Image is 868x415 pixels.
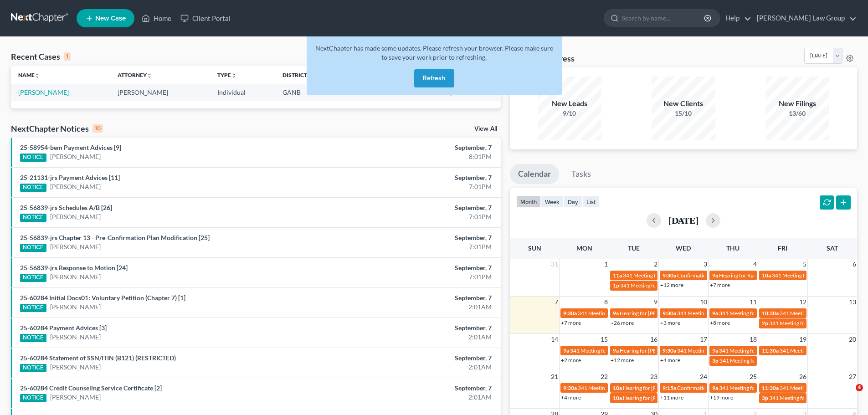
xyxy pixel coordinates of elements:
[603,259,609,270] span: 1
[20,354,176,362] a: 25-60284 Statement of SSN/ITIN (B121) (RESTRICTED)
[762,384,779,391] span: 11:30a
[712,347,718,354] span: 9a
[613,384,622,391] span: 10a
[668,215,699,225] h2: [DATE]
[20,294,185,302] a: 25-60284 Initial Docs01: Voluntary Petition (Chapter 7) [1]
[719,272,826,279] span: Hearing for Kannathaporn [PERSON_NAME]
[778,244,787,252] span: Fri
[660,282,683,288] a: +12 more
[762,320,768,327] span: 2p
[414,69,454,87] button: Refresh
[762,347,779,354] span: 11:30a
[340,272,492,282] div: 7:01PM
[20,264,128,272] a: 25-56839-jrs Response to Motion [24]
[11,123,103,134] div: NextChapter Notices
[660,394,683,401] a: +11 more
[20,174,120,181] a: 25-21131-jrs Payment Advices [11]
[623,272,705,279] span: 341 Meeting for [PERSON_NAME]
[550,334,559,345] span: 14
[50,302,101,312] a: [PERSON_NAME]
[827,244,838,252] span: Sat
[712,272,718,279] span: 9a
[18,88,69,96] a: [PERSON_NAME]
[719,310,801,317] span: 341 Meeting for [PERSON_NAME]
[719,384,801,391] span: 341 Meeting for [PERSON_NAME]
[340,354,492,363] div: September, 7
[563,347,569,354] span: 9a
[340,293,492,302] div: September, 7
[20,204,112,211] a: 25-56839-jrs Schedules A/B [26]
[528,244,541,252] span: Sun
[798,297,807,307] span: 12
[780,384,862,391] span: 341 Meeting for [PERSON_NAME]
[762,395,768,401] span: 3p
[712,310,718,317] span: 9a
[50,333,101,342] a: [PERSON_NAME]
[210,84,276,101] td: Individual
[20,184,46,192] div: NOTICE
[856,384,863,391] span: 4
[765,98,829,109] div: New Filings
[649,371,658,382] span: 23
[340,302,492,312] div: 2:01AM
[620,347,691,354] span: Hearing for [PERSON_NAME]
[550,371,559,382] span: 21
[802,259,807,270] span: 5
[50,152,101,161] a: [PERSON_NAME]
[340,143,492,152] div: September, 7
[340,363,492,372] div: 2:01AM
[564,195,582,208] button: day
[95,15,126,22] span: New Case
[315,44,553,61] span: NextChapter has made some updates. Please refresh your browser. Please make sure to save your wor...
[118,72,152,78] a: Attorneyunfold_more
[20,274,46,282] div: NOTICE
[20,214,46,222] div: NOTICE
[649,334,658,345] span: 16
[780,347,862,354] span: 341 Meeting for [PERSON_NAME]
[516,195,541,208] button: month
[147,73,152,78] i: unfold_more
[20,384,162,392] a: 25-60284 Credit Counseling Service Certificate [2]
[620,310,691,317] span: Hearing for [PERSON_NAME]
[699,334,708,345] span: 17
[20,143,121,151] a: 25-58954-bem Payment Advices [9]
[20,334,46,342] div: NOTICE
[613,347,619,354] span: 9a
[652,109,715,118] div: 15/10
[623,395,694,401] span: Hearing for [PERSON_NAME]
[620,282,702,289] span: 341 Meeting for [PERSON_NAME]
[176,10,235,26] a: Client Portal
[282,72,313,78] a: Districtunfold_more
[699,371,708,382] span: 24
[64,52,71,61] div: 1
[50,393,101,402] a: [PERSON_NAME]
[340,323,492,333] div: September, 7
[611,357,634,364] a: +12 more
[50,182,101,191] a: [PERSON_NAME]
[798,371,807,382] span: 26
[50,242,101,251] a: [PERSON_NAME]
[712,357,719,364] span: 3p
[275,84,344,101] td: GANB
[622,10,705,26] input: Search by name...
[340,173,492,182] div: September, 7
[721,10,751,26] a: Help
[749,371,758,382] span: 25
[541,195,564,208] button: week
[848,371,857,382] span: 27
[20,234,210,241] a: 25-56839-jrs Chapter 13 - Pre-Confirmation Plan Modification [25]
[561,394,581,401] a: +4 more
[710,319,730,326] a: +8 more
[848,297,857,307] span: 13
[726,244,740,252] span: Thu
[710,394,733,401] a: +19 more
[231,73,236,78] i: unfold_more
[613,395,622,401] span: 10a
[554,297,559,307] span: 7
[663,384,676,391] span: 9:15a
[578,310,708,317] span: 341 Meeting for [PERSON_NAME] & [PERSON_NAME]
[510,164,559,184] a: Calendar
[110,84,210,101] td: [PERSON_NAME]
[848,334,857,345] span: 20
[561,319,581,326] a: +7 more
